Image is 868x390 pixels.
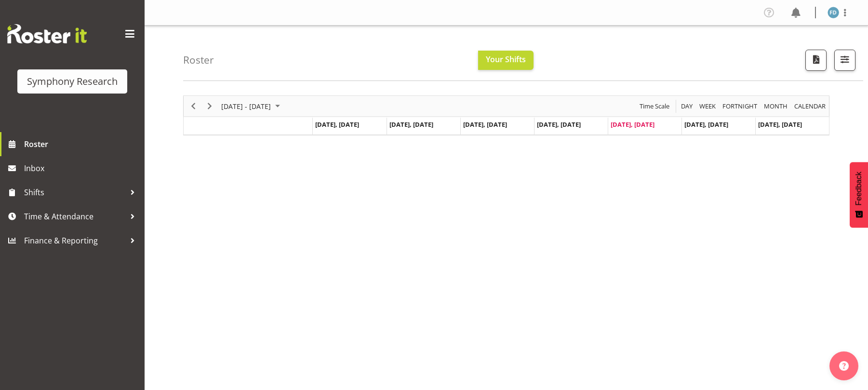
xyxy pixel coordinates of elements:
[24,185,125,200] span: Shifts
[24,209,125,224] span: Time & Attendance
[486,54,526,65] span: Your Shifts
[805,50,827,71] button: Download a PDF of the roster according to the set date range.
[183,54,214,66] h4: Roster
[839,361,849,371] img: help-xxl-2.png
[828,7,839,18] img: foziah-dean1868.jpg
[855,172,863,205] span: Feedback
[24,161,140,175] span: Inbox
[834,50,855,71] button: Filter Shifts
[7,24,87,43] img: Rosterit website logo
[850,162,868,228] button: Feedback - Show survey
[24,137,140,151] span: Roster
[24,233,125,248] span: Finance & Reporting
[478,51,534,70] button: Your Shifts
[27,74,118,89] div: Symphony Research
